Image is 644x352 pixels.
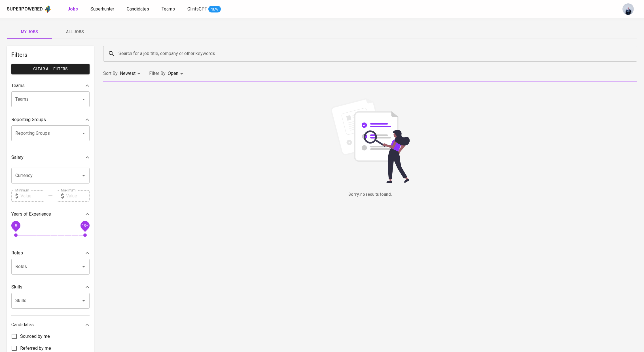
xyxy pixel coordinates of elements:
[11,211,51,218] p: Years of Experience
[103,70,118,77] p: Sort By
[7,5,52,13] a: Superpoweredapp logo
[187,6,207,12] span: GlintsGPT
[11,116,46,123] p: Reporting Groups
[11,321,34,328] p: Candidates
[67,6,78,12] b: Jobs
[11,154,24,161] p: Salary
[187,6,221,13] a: GlintsGPT NEW
[90,6,115,13] a: Superhunter
[11,208,90,220] div: Years of Experience
[20,190,44,202] input: Value
[11,82,25,89] p: Teams
[10,28,49,35] span: My Jobs
[11,284,22,290] p: Skills
[82,223,88,227] span: 10+
[11,281,90,293] div: Skills
[11,319,90,330] div: Candidates
[15,223,17,227] span: 0
[208,7,221,12] span: NEW
[80,297,88,305] button: Open
[20,345,51,352] span: Referred by me
[20,333,50,340] span: Sourced by me
[80,95,88,103] button: Open
[168,68,185,79] div: Open
[11,64,90,74] button: Clear All filters
[11,50,90,59] h6: Filters
[56,28,94,35] span: All Jobs
[11,152,90,163] div: Salary
[127,6,149,12] span: Candidates
[11,114,90,125] div: Reporting Groups
[90,6,114,12] span: Superhunter
[11,80,90,91] div: Teams
[120,70,135,77] p: Newest
[103,191,637,198] h6: Sorry, no results found.
[80,129,88,137] button: Open
[11,250,23,256] p: Roles
[162,6,175,12] span: Teams
[7,6,43,12] div: Superpowered
[16,66,85,73] span: Clear All filters
[11,247,90,259] div: Roles
[168,71,178,76] span: Open
[127,6,150,13] a: Candidates
[120,68,142,79] div: Newest
[328,98,413,183] img: file_searching.svg
[67,6,79,13] a: Jobs
[622,3,634,15] img: annisa@glints.com
[66,190,90,202] input: Value
[80,172,88,180] button: Open
[80,263,88,271] button: Open
[162,6,176,13] a: Teams
[44,5,52,13] img: app logo
[149,70,166,77] p: Filter By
